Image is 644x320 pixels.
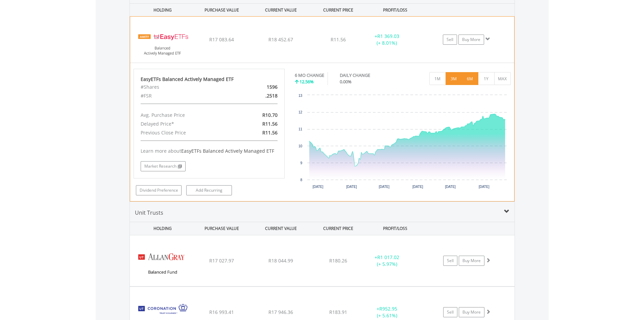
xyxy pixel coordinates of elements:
span: R17 083.64 [209,36,234,43]
div: 6 MO CHANGE [295,72,324,79]
div: Previous Close Price [136,128,234,137]
span: R16 993.41 [209,309,234,315]
div: PURCHASE VALUE [193,4,251,16]
text: 12 [299,110,303,114]
img: UT.ZA.AGBC.png [133,244,191,284]
a: Add Recurring [186,185,232,195]
div: CURRENT PRICE [311,4,365,16]
span: R18 452.67 [268,36,293,43]
div: PURCHASE VALUE [193,222,251,235]
text: [DATE] [445,185,456,189]
div: Avg. Purchase Price [136,111,234,120]
span: EasyETFs Balanced Actively Managed ETF [181,148,274,154]
button: 1M [429,72,446,85]
span: R11.56 [262,121,278,127]
div: HOLDING [130,4,192,16]
div: Chart. Highcharts interactive chart. [295,92,511,193]
svg: Interactive chart [295,92,510,193]
text: [DATE] [379,185,390,189]
div: CURRENT VALUE [252,222,310,235]
span: R11.56 [262,129,278,136]
button: 6M [462,72,478,85]
div: Learn more about [141,148,278,154]
a: Market Research [141,161,186,171]
button: 1Y [478,72,495,85]
div: PROFIT/LOSS [366,4,424,16]
a: Dividend Preference [136,185,182,195]
div: + (+ 5.97%) [362,254,413,268]
span: R17 946.36 [268,309,293,315]
div: DAILY CHANGE [340,72,394,79]
text: 9 [300,161,302,165]
button: MAX [494,72,511,85]
span: R10.70 [262,112,278,118]
div: .2518 [234,91,283,100]
div: Delayed Price* [136,120,234,128]
img: EQU.ZA.EASYBF.png [134,25,192,61]
span: R183.91 [329,309,347,315]
text: [DATE] [346,185,357,189]
a: Buy More [458,35,484,45]
span: R180.26 [329,257,347,264]
div: #Shares [136,83,234,91]
span: R17 027.97 [209,257,234,264]
div: #FSR [136,91,234,100]
div: CURRENT VALUE [252,4,310,16]
span: R1 017.02 [377,254,399,260]
div: HOLDING [130,222,192,235]
span: 0.00% [340,79,352,85]
a: Buy More [459,307,484,317]
span: R18 044.99 [268,257,293,264]
div: + (+ 8.01%) [361,33,412,46]
text: 13 [299,94,303,98]
a: Sell [443,35,457,45]
text: 11 [299,127,303,131]
div: + (+ 5.61%) [362,305,413,319]
a: Sell [443,307,457,317]
text: [DATE] [313,185,324,189]
a: Buy More [459,256,484,266]
span: R11.56 [331,36,346,43]
div: 1596 [234,83,283,91]
text: 8 [300,178,302,182]
text: [DATE] [479,185,490,189]
text: 10 [299,144,303,148]
div: PROFIT/LOSS [366,222,424,235]
div: EasyETFs Balanced Actively Managed ETF [141,76,278,83]
button: 3M [446,72,462,85]
span: R952.95 [379,305,397,312]
span: 12.56% [300,79,314,85]
text: [DATE] [412,185,423,189]
span: Unit Trusts [135,209,163,216]
span: R1 369.03 [377,33,399,39]
div: CURRENT PRICE [311,222,365,235]
a: Sell [443,256,457,266]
